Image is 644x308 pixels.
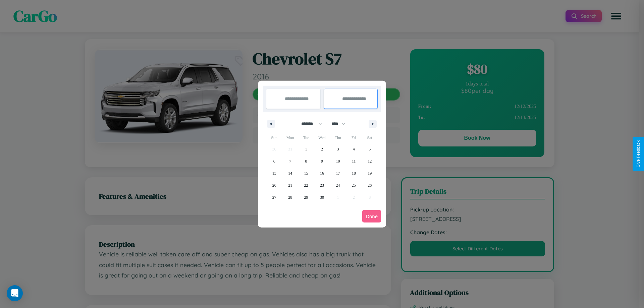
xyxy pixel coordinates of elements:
span: 7 [289,155,291,167]
div: Give Feedback [636,140,641,168]
button: 2 [314,143,330,155]
span: Sat [362,132,378,143]
button: 27 [266,191,282,203]
button: 7 [282,155,298,167]
span: 15 [304,167,308,179]
span: Wed [314,132,330,143]
button: 11 [346,155,362,167]
span: 29 [304,191,308,203]
button: 8 [298,155,314,167]
button: 22 [298,179,314,191]
div: Open Intercom Messenger [7,285,23,301]
button: 5 [362,143,378,155]
button: Done [362,210,381,223]
span: 12 [368,155,372,167]
button: 20 [266,179,282,191]
button: 3 [330,143,346,155]
span: 3 [337,143,339,155]
span: 9 [321,155,323,167]
span: 21 [288,179,292,191]
span: 28 [288,191,292,203]
span: Mon [282,132,298,143]
span: 8 [305,155,307,167]
button: 15 [298,167,314,179]
button: 18 [346,167,362,179]
button: 16 [314,167,330,179]
span: 1 [305,143,307,155]
span: 2 [321,143,323,155]
span: 26 [368,179,372,191]
button: 13 [266,167,282,179]
button: 14 [282,167,298,179]
button: 6 [266,155,282,167]
span: 14 [288,167,292,179]
span: 4 [353,143,355,155]
span: 20 [272,179,276,191]
button: 1 [298,143,314,155]
span: 18 [352,167,356,179]
button: 10 [330,155,346,167]
span: Sun [266,132,282,143]
span: 30 [320,191,324,203]
span: Thu [330,132,346,143]
span: 24 [336,179,340,191]
button: 29 [298,191,314,203]
span: 17 [336,167,340,179]
span: 5 [369,143,371,155]
span: 19 [368,167,372,179]
button: 26 [362,179,378,191]
span: 6 [273,155,275,167]
button: 19 [362,167,378,179]
span: 23 [320,179,324,191]
button: 30 [314,191,330,203]
button: 21 [282,179,298,191]
span: 25 [352,179,356,191]
span: Fri [346,132,362,143]
button: 28 [282,191,298,203]
button: 24 [330,179,346,191]
button: 12 [362,155,378,167]
button: 9 [314,155,330,167]
span: 27 [272,191,276,203]
span: 10 [336,155,340,167]
button: 23 [314,179,330,191]
button: 25 [346,179,362,191]
span: 16 [320,167,324,179]
button: 17 [330,167,346,179]
span: 13 [272,167,276,179]
span: 22 [304,179,308,191]
button: 4 [346,143,362,155]
span: 11 [352,155,356,167]
span: Tue [298,132,314,143]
